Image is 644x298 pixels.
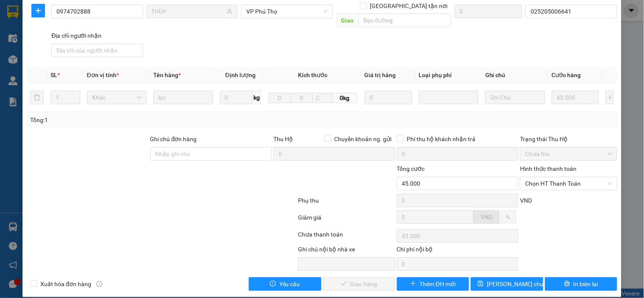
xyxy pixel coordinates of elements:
button: printerIn biên lai [545,277,617,291]
input: D [268,93,291,103]
div: Chưa thanh toán [297,230,396,245]
input: Địa chỉ của người nhận [51,44,143,57]
th: Ghi chú [482,67,548,84]
div: Phụ thu [297,196,396,211]
span: VP Phú Thọ [246,5,327,18]
button: plusThêm ĐH mới [397,277,469,291]
span: printer [564,281,570,287]
span: Tổng cước [397,165,425,172]
span: Khác [92,91,141,104]
button: plus [606,91,613,104]
span: user [227,8,233,14]
span: % [506,214,510,220]
button: delete [30,91,44,104]
span: VND [520,197,532,204]
button: exclamation-circleYêu cầu [249,277,321,291]
input: Cước giao hàng [455,5,523,18]
div: Địa chỉ người nhận [51,31,143,40]
span: Giá trị hàng [365,72,396,78]
div: Trạng thái Thu Hộ [520,134,617,144]
span: Chuyển khoản ng. gửi [331,134,395,144]
span: plus [32,7,45,14]
span: Phí thu hộ khách nhận trả [404,134,479,144]
span: SL [51,72,57,78]
div: Tổng: 1 [30,115,249,125]
span: In biên lai [574,279,598,289]
input: Ghi chú đơn hàng [150,147,272,161]
input: 0 [365,91,412,104]
div: Giảm giá [297,213,396,228]
input: Tên người nhận [152,7,225,16]
span: Xuất hóa đơn hàng [37,279,95,289]
span: kg [253,91,261,104]
input: Ghi Chú [485,91,545,104]
span: Giao [336,14,359,27]
span: Định lượng [225,72,256,78]
span: [GEOGRAPHIC_DATA] tận nơi [367,1,451,11]
div: Ghi chú nội bộ nhà xe [298,245,395,257]
span: Thu Hộ [273,136,293,142]
label: Hình thức thanh toán [520,165,577,172]
span: Chọn HT Thanh Toán [525,177,612,190]
th: Loại phụ phí [416,67,482,84]
span: plus [410,281,416,287]
span: exclamation-circle [270,281,276,287]
span: Chưa thu [525,148,612,160]
span: Cước hàng [552,72,581,78]
span: VND [481,214,492,220]
button: checkGiao hàng [323,277,395,291]
label: Ghi chú đơn hàng [150,136,197,142]
span: Yêu cầu [279,279,300,289]
button: save[PERSON_NAME] chuyển hoàn [471,277,543,291]
span: 0kg [333,93,357,103]
span: Kích thước [298,72,327,78]
span: [PERSON_NAME] chuyển hoàn [487,279,568,289]
span: Tên hàng [153,72,181,78]
div: Chi phí nội bộ [397,245,519,257]
input: Dọc đường [359,14,451,27]
input: C [312,93,333,103]
span: info-circle [96,281,102,287]
button: plus [31,4,45,17]
input: R [290,93,313,103]
span: save [478,281,484,287]
span: Thêm ĐH mới [419,279,456,289]
input: 0 [552,91,599,104]
span: Đơn vị tính [87,72,119,78]
input: VD: Bàn, Ghế [153,91,213,104]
